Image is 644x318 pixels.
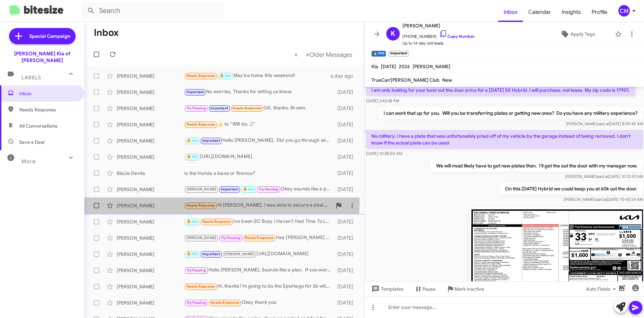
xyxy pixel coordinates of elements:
div: [PERSON_NAME] [117,235,184,241]
div: [DATE] [334,235,359,241]
div: [DATE] [334,105,359,112]
div: [PERSON_NAME] [117,299,184,306]
span: Important [211,106,228,110]
span: Templates [370,283,403,295]
span: Important [221,187,239,191]
div: [DATE] [334,251,359,258]
div: Hi [PERSON_NAME], I was able to secure a deal with [PERSON_NAME] of [GEOGRAPHIC_DATA] in [GEOGRAP... [184,202,332,209]
span: Auto Fields [586,283,618,295]
div: [PERSON_NAME] [117,251,184,258]
div: [PERSON_NAME] [117,137,184,144]
button: Next [302,48,356,61]
span: 🔥 Hot [187,219,198,224]
span: All Conversations [19,123,57,129]
span: « [294,50,298,59]
span: TrueCar/[PERSON_NAME] Club [371,77,440,83]
span: [PERSON_NAME] [DATE] 10:40:24 AM [563,197,643,202]
span: 🔥 Hot [187,155,198,159]
span: Needs Response [187,203,215,208]
span: Needs Response [187,122,215,127]
div: a day ago [331,73,359,79]
a: Copy Number [439,34,475,39]
span: [PHONE_NUMBER] [402,30,475,40]
span: Try Pausing [221,236,241,240]
h1: Inbox [94,27,119,38]
div: [DATE] [334,267,359,274]
a: Calendar [523,2,556,22]
div: [PERSON_NAME] [117,202,184,209]
p: I can work that up for you. Will you be transferring plates or getting new ones? Do you have any ... [378,107,643,119]
div: [PERSON_NAME] [117,121,184,128]
span: [PERSON_NAME] [224,252,254,256]
div: [PERSON_NAME] [117,283,184,290]
span: [PERSON_NAME] [DATE] 8:59:45 AM [565,121,643,126]
span: Needs Response [211,300,239,305]
div: [DATE] [334,218,359,225]
span: Profile [586,2,613,22]
span: [DATE] [381,63,396,70]
div: [PERSON_NAME] [117,218,184,225]
span: said at [597,121,609,126]
span: [PERSON_NAME] [187,236,217,240]
span: » [306,50,309,59]
div: Okay thank you [184,299,334,307]
span: 🔥 Hot [187,252,198,256]
div: [PERSON_NAME] [117,73,184,79]
span: [PERSON_NAME] [413,63,450,70]
span: [PERSON_NAME] [DATE] 10:31:43 AM [565,174,643,179]
span: Save a Deal [19,139,45,145]
div: [PERSON_NAME] [117,186,184,193]
button: CM [613,5,637,17]
div: CM [618,5,630,17]
div: [DATE] [334,186,359,193]
span: K [391,28,395,39]
span: Inbox [19,90,77,97]
button: Previous [290,48,302,61]
span: New [442,77,452,83]
a: Special Campaign [9,28,76,44]
div: [URL][DOMAIN_NAME] [184,250,334,258]
span: [DATE] 2:43:48 PM [366,98,399,103]
div: OK, thanks. Brown. [184,104,334,112]
div: May be home this weekend! [184,72,331,80]
span: Needs Response [187,284,215,289]
small: 🔥 Hot [371,51,386,57]
div: [URL][DOMAIN_NAME] [184,153,334,161]
span: 2026 [399,63,410,70]
span: Important [202,138,220,143]
span: Needs Response [245,236,274,240]
div: Hello [PERSON_NAME], Did you go through with you purchase of a [DATE] SX Hybrid? [184,137,334,144]
div: [DATE] [334,121,359,128]
span: Try Pausing [187,106,206,110]
div: [DATE] [334,89,359,96]
p: On this [DATE] Hybrid we could keep you at 60k out the door. [499,183,643,195]
button: Templates [365,283,409,295]
div: [PERSON_NAME] [117,105,184,112]
span: Important [202,252,220,256]
span: 🔥 Hot [243,187,254,191]
nav: Page navigation example [290,48,356,61]
div: ​👍​ to “ Will do. :) ” [184,121,334,128]
button: Pause [409,283,441,295]
span: Pause [422,283,436,295]
a: Inbox [498,2,523,22]
div: No worries, Thanks for letting us know. [184,88,334,96]
img: MEf22456c08d5087bf6dc028617b767109 [469,207,643,314]
span: Needs Response [19,106,77,113]
span: said at [595,197,607,202]
span: Try Pausing [187,268,206,272]
div: [PERSON_NAME] [117,267,184,274]
span: Older Messages [309,51,352,58]
span: Kia [371,63,378,70]
span: Try Pausing [259,187,278,191]
div: Hi, thanks I'm going to do the Sportage for 36 with 7k down, at [GEOGRAPHIC_DATA] in [GEOGRAPHIC_... [184,283,334,290]
span: [PERSON_NAME] [187,187,217,191]
div: [DATE] [334,154,359,160]
button: Auto Fields [581,283,624,295]
div: Blacie Devita [117,170,184,177]
div: Ive been SO Busy I Haven't Had Time To Locate Papers Showing The $750 Deposit The Dealership Reci... [184,218,334,226]
a: Insights [556,2,586,22]
div: Hey [PERSON_NAME] Decided to buy a Honda CRV just like I had in the past thanks for your time and... [184,234,334,242]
